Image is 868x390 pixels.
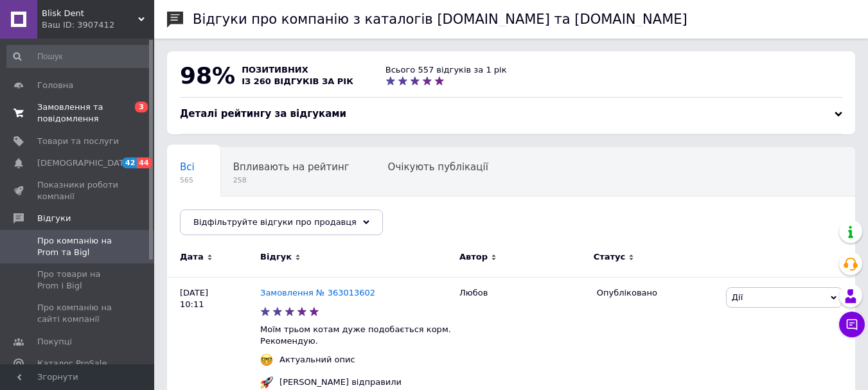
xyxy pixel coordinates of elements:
span: Про компанію на сайті компанії [37,302,119,325]
div: Опубліковано [597,287,716,299]
button: Чат з покупцем [839,312,865,337]
span: Деталі рейтингу за відгуками [180,108,346,120]
input: Пошук [6,45,152,68]
a: Замовлення № 363013602 [260,288,375,297]
img: :nerd_face: [260,353,273,366]
p: Моїм трьом котам дуже подобається корм. Рекомендую. [260,324,453,347]
span: Всі [180,161,195,173]
div: Деталі рейтингу за відгуками [180,107,842,121]
span: Покупці [37,336,72,348]
span: Автор [459,251,488,263]
div: Ваш ID: 3907412 [42,19,154,31]
span: Показники роботи компанії [37,179,119,202]
span: Дата [180,251,204,263]
span: Каталог ProSale [37,358,107,369]
img: :rocket: [260,376,273,389]
span: 565 [180,175,195,185]
h1: Відгуки про компанію з каталогів [DOMAIN_NAME] та [DOMAIN_NAME] [193,12,687,27]
span: Відфільтруйте відгуки про продавця [193,217,357,227]
span: Головна [37,80,73,91]
span: Товари та послуги [37,136,119,147]
span: Замовлення та повідомлення [37,102,119,125]
span: 98% [180,62,235,89]
span: Очікують публікації [388,161,488,173]
span: Статус [594,251,626,263]
span: Відгуки [37,213,71,224]
span: 42 [122,157,137,168]
span: 3 [135,102,148,112]
span: Про товари на Prom і Bigl [37,269,119,292]
div: Опубліковані без коментаря [167,197,336,245]
span: із 260 відгуків за рік [242,76,353,86]
span: Дії [732,292,743,302]
span: позитивних [242,65,308,75]
span: Опубліковані без комен... [180,210,310,222]
span: Blisk Dent [42,8,138,19]
span: 44 [137,157,152,168]
span: Впливають на рейтинг [233,161,350,173]
span: Про компанію на Prom та Bigl [37,235,119,258]
div: [PERSON_NAME] відправили [276,377,405,388]
div: Актуальний опис [276,354,359,366]
span: Відгук [260,251,292,263]
div: Всього 557 відгуків за 1 рік [385,64,507,76]
span: [DEMOGRAPHIC_DATA] [37,157,132,169]
span: 258 [233,175,350,185]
